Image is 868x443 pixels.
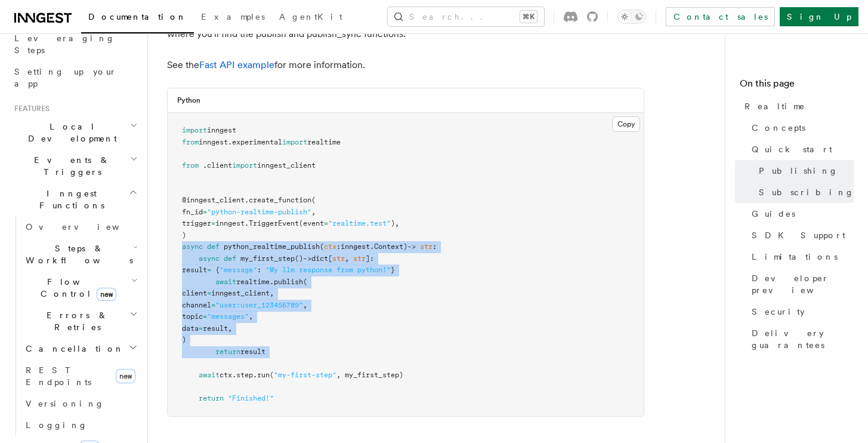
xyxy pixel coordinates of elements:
[391,266,395,274] span: }
[177,96,200,105] h3: Python
[370,242,374,251] span: .
[182,219,211,227] span: trigger
[199,394,224,402] span: return
[311,196,316,204] span: (
[232,161,257,170] span: import
[10,216,140,436] div: Inngest Functions
[341,242,370,251] span: inngest
[612,116,640,132] button: Copy
[228,138,232,146] span: .
[520,11,537,23] kbd: ⌘K
[182,161,199,170] span: from
[21,343,124,355] span: Cancellation
[299,219,324,227] span: (event
[207,289,211,297] span: =
[752,143,832,155] span: Quick start
[182,138,199,146] span: from
[21,338,140,359] button: Cancellation
[182,126,207,134] span: import
[282,138,307,146] span: import
[199,324,203,333] span: =
[311,254,328,263] span: dict
[207,266,211,274] span: =
[272,4,350,32] a: AgentKit
[752,306,805,318] span: Security
[199,59,274,70] a: Fast API example
[194,4,272,32] a: Examples
[203,312,207,321] span: =
[232,138,282,146] span: experimental
[199,254,220,263] span: async
[215,278,236,286] span: await
[345,254,349,263] span: ,
[752,122,805,134] span: Concepts
[21,414,140,436] a: Logging
[759,186,854,198] span: Subscribing
[10,104,50,113] span: Features
[26,365,91,387] span: REST Endpoints
[307,138,341,146] span: realtime
[391,219,399,227] span: ),
[752,272,854,296] span: Developer preview
[274,371,336,379] span: "my-first-step"
[21,359,140,393] a: REST Endpointsnew
[26,399,104,408] span: Versioning
[747,203,854,224] a: Guides
[752,327,854,351] span: Delivery guarantees
[433,242,437,251] span: :
[211,219,215,227] span: =
[182,324,199,333] span: data
[203,208,207,216] span: =
[10,121,130,144] span: Local Development
[617,10,646,24] button: Toggle dark mode
[182,231,186,239] span: )
[257,266,261,274] span: :
[388,7,544,26] button: Search...⌘K
[182,266,207,274] span: result
[420,242,433,251] span: str
[14,67,117,88] span: Setting up your app
[224,254,236,263] span: def
[220,266,257,274] span: "message"
[752,251,838,263] span: Limitations
[324,219,328,227] span: =
[366,254,370,263] span: ]
[224,242,320,251] span: python_realtime_publish
[232,371,236,379] span: .
[211,301,215,309] span: =
[182,208,203,216] span: fn_id
[21,393,140,414] a: Versioning
[353,254,366,263] span: str
[21,216,140,238] a: Overview
[740,96,854,117] a: Realtime
[740,76,854,96] h4: On this page
[182,242,203,251] span: async
[370,254,374,263] span: :
[274,278,303,286] span: publish
[207,126,236,134] span: inngest
[324,242,336,251] span: ctx
[747,246,854,267] a: Limitations
[249,219,299,227] span: TriggerEvent
[754,181,854,203] a: Subscribing
[336,242,341,251] span: :
[10,154,130,178] span: Events & Triggers
[374,242,407,251] span: Context)
[752,208,795,220] span: Guides
[21,304,140,338] button: Errors & Retries
[182,301,211,309] span: channel
[207,208,311,216] span: "python-realtime-publish"
[228,394,274,402] span: "Finished!"
[265,266,391,274] span: "My llm response from python!"
[303,301,307,309] span: ,
[236,371,253,379] span: step
[215,219,249,227] span: inngest.
[249,196,311,204] span: create_function
[257,371,270,379] span: run
[320,242,324,251] span: (
[203,161,207,170] span: .
[257,161,316,170] span: inngest_client
[328,219,391,227] span: "realtime.test"
[21,309,129,333] span: Errors & Retries
[754,160,854,181] a: Publishing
